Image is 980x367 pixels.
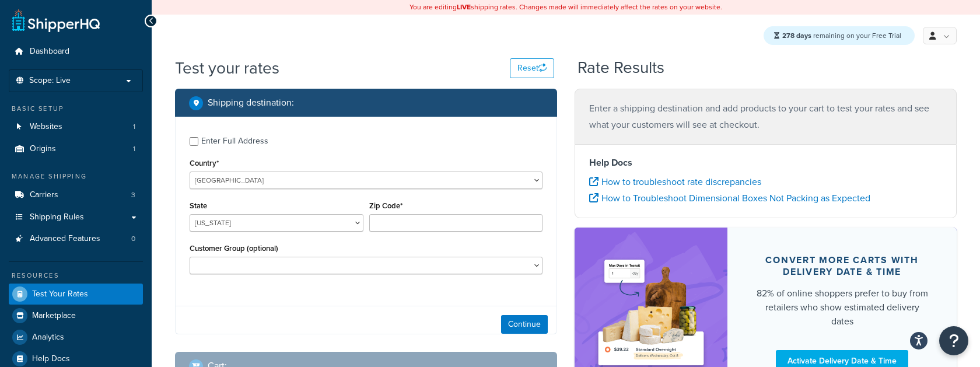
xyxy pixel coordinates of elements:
[589,175,761,188] a: How to troubleshoot rate discrepancies
[782,30,811,41] strong: 278 days
[9,138,143,160] a: Origins1
[131,190,135,200] span: 3
[9,104,143,114] div: Basic Setup
[133,144,135,154] span: 1
[939,326,968,355] button: Open Resource Center
[30,47,69,57] span: Dashboard
[32,333,64,342] span: Analytics
[369,201,402,210] label: Zip Code*
[9,305,143,326] a: Marketplace
[755,254,929,278] div: Convert more carts with delivery date & time
[9,327,143,348] a: Analytics
[9,116,143,138] li: Websites
[9,184,143,206] a: Carriers3
[501,315,548,334] button: Continue
[32,354,70,364] span: Help Docs
[190,244,278,253] label: Customer Group (optional)
[755,286,929,328] div: 82% of online shoppers prefer to buy from retailers who show estimated delivery dates
[131,234,135,244] span: 0
[782,30,901,41] span: remaining on your Free Trial
[190,137,198,146] input: Enter Full Address
[9,172,143,181] div: Manage Shipping
[9,184,143,206] li: Carriers
[9,271,143,281] div: Resources
[589,100,942,133] p: Enter a shipping destination and add products to your cart to test your rates and see what your c...
[133,122,135,132] span: 1
[30,144,56,154] span: Origins
[175,57,279,79] h1: Test your rates
[208,97,294,108] h2: Shipping destination :
[577,59,664,77] h2: Rate Results
[29,76,71,86] span: Scope: Live
[9,284,143,305] a: Test Your Rates
[30,122,62,132] span: Websites
[30,212,84,222] span: Shipping Rules
[457,2,471,12] b: LIVE
[32,311,76,321] span: Marketplace
[201,133,268,149] div: Enter Full Address
[9,41,143,62] a: Dashboard
[9,207,143,228] a: Shipping Rules
[9,116,143,138] a: Websites1
[190,159,219,167] label: Country*
[9,138,143,160] li: Origins
[30,190,58,200] span: Carriers
[589,191,870,205] a: How to Troubleshoot Dimensional Boxes Not Packing as Expected
[30,234,100,244] span: Advanced Features
[9,228,143,250] a: Advanced Features0
[9,228,143,250] li: Advanced Features
[190,201,207,210] label: State
[510,58,554,78] button: Reset
[32,289,88,299] span: Test Your Rates
[589,156,942,170] h4: Help Docs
